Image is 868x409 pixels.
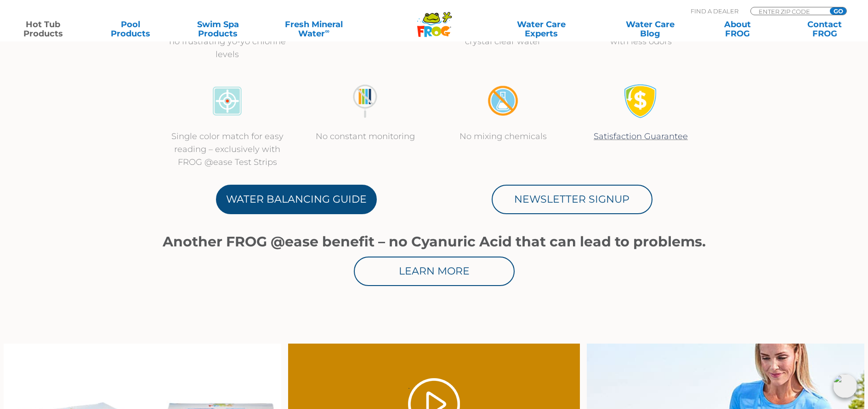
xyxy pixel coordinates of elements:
[306,130,425,143] p: No constant monitoring
[354,257,515,286] a: Learn More
[758,7,820,15] input: Zip Code Form
[325,27,329,35] sup: ∞
[210,84,244,118] img: icon-atease-color-match
[616,20,684,38] a: Water CareBlog
[216,185,377,214] a: Water Balancing Guide
[624,84,658,118] img: Satisfaction Guarantee Icon
[791,20,859,38] a: ContactFROG
[168,130,287,169] p: Single color match for easy reading – exclusively with FROG @ease Test Strips
[833,374,857,398] img: openIcon
[594,131,688,141] a: Satisfaction Guarantee
[486,84,520,118] img: no-mixing1
[492,185,652,214] a: Newsletter Signup
[272,20,357,38] a: Fresh MineralWater∞
[348,84,382,118] img: no-constant-monitoring1
[486,20,596,38] a: Water CareExperts
[159,234,710,250] h1: Another FROG @ease benefit – no Cyanuric Acid that can lead to problems.
[443,130,563,143] p: No mixing chemicals
[830,7,846,15] input: GO
[703,20,772,38] a: AboutFROG
[691,7,738,15] p: Find A Dealer
[9,20,77,38] a: Hot TubProducts
[184,20,252,38] a: Swim SpaProducts
[96,20,165,38] a: PoolProducts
